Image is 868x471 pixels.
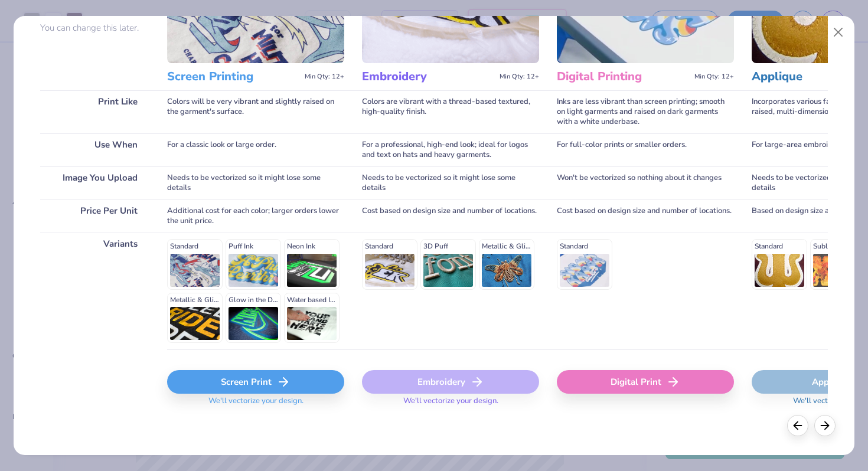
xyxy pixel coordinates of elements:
[40,199,149,233] div: Price Per Unit
[557,199,734,233] div: Cost based on design size and number of locations.
[167,69,300,84] h3: Screen Printing
[362,133,539,166] div: For a professional, high-end look; ideal for logos and text on hats and heavy garments.
[40,90,149,133] div: Print Like
[557,370,734,394] div: Digital Print
[40,133,149,166] div: Use When
[362,69,495,84] h3: Embroidery
[557,133,734,166] div: For full-color prints or smaller orders.
[500,73,539,81] span: Min Qty: 12+
[167,199,344,233] div: Additional cost for each color; larger orders lower the unit price.
[40,233,149,349] div: Variants
[167,133,344,166] div: For a classic look or large order.
[694,73,734,81] span: Min Qty: 12+
[362,90,539,133] div: Colors are vibrant with a thread-based textured, high-quality finish.
[399,396,503,413] span: We'll vectorize your design.
[362,166,539,199] div: Needs to be vectorized so it might lose some details
[362,370,539,394] div: Embroidery
[40,23,149,33] p: You can change this later.
[167,166,344,199] div: Needs to be vectorized so it might lose some details
[557,166,734,199] div: Won't be vectorized so nothing about it changes
[167,370,344,394] div: Screen Print
[557,69,690,84] h3: Digital Printing
[305,73,344,81] span: Min Qty: 12+
[204,396,308,413] span: We'll vectorize your design.
[167,90,344,133] div: Colors will be very vibrant and slightly raised on the garment's surface.
[557,90,734,133] div: Inks are less vibrant than screen printing; smooth on light garments and raised on dark garments ...
[362,199,539,233] div: Cost based on design size and number of locations.
[827,21,850,44] button: Close
[40,166,149,199] div: Image You Upload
